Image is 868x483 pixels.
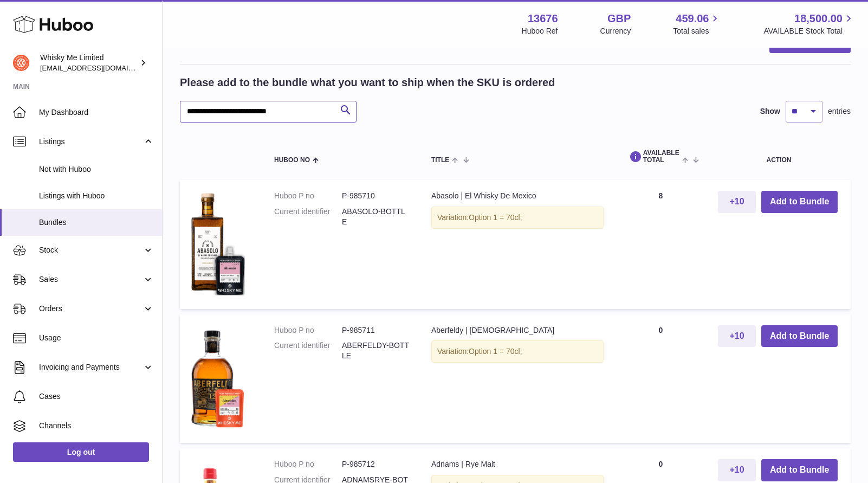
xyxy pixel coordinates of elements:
[274,340,342,361] dt: Current identifier
[614,314,707,443] td: 0
[39,391,154,402] span: Cases
[607,11,631,26] strong: GBP
[431,340,604,363] div: Variation:
[274,191,342,201] dt: Huboo P no
[191,191,245,295] img: Abasolo | El Whisky De Mexico
[522,26,558,36] div: Huboo Ref
[614,180,707,308] td: 8
[39,137,142,147] span: Listings
[13,55,29,71] img: orders@whiskyshop.com
[431,157,449,164] span: Title
[676,11,709,26] span: 459.06
[763,26,855,36] span: AVAILABLE Stock Total
[39,107,154,118] span: My Dashboard
[673,26,721,36] span: Total sales
[760,106,780,117] label: Show
[625,150,679,164] span: AVAILABLE Total
[673,11,721,36] a: 459.06 Total sales
[342,459,410,469] dd: P-985712
[274,207,342,227] dt: Current identifier
[39,217,154,228] span: Bundles
[420,180,614,308] td: Abasolo | El Whisky De Mexico
[342,191,410,201] dd: P-985710
[342,340,410,361] dd: ABERFELDY-BOTTLE
[39,333,154,343] span: Usage
[39,164,154,175] span: Not with Huboo
[707,139,851,175] th: Action
[39,362,142,372] span: Invoicing and Payments
[191,325,245,429] img: Aberfeldy | 12 Year Old
[763,11,855,36] a: 18,500.00 AVAILABLE Stock Total
[39,304,142,314] span: Orders
[13,442,149,462] a: Log out
[528,11,558,26] strong: 13676
[342,207,410,227] dd: ABASOLO-BOTTLE
[39,191,154,201] span: Listings with Huboo
[39,274,142,285] span: Sales
[274,157,310,164] span: Huboo no
[761,459,838,481] button: Add to Bundle
[828,106,851,117] span: entries
[342,325,410,336] dd: P-985711
[600,26,631,36] div: Currency
[39,421,154,431] span: Channels
[718,325,756,347] button: +10
[718,191,756,213] button: +10
[39,245,142,255] span: Stock
[718,459,756,481] button: +10
[274,459,342,469] dt: Huboo P no
[794,11,843,26] span: 18,500.00
[431,207,604,229] div: Variation:
[420,314,614,443] td: Aberfeldy | [DEMOGRAPHIC_DATA]
[469,347,522,356] span: Option 1 = 70cl;
[274,325,342,336] dt: Huboo P no
[761,191,838,213] button: Add to Bundle
[40,53,138,73] div: Whisky Me Limited
[40,63,159,72] span: [EMAIL_ADDRESS][DOMAIN_NAME]
[469,213,522,222] span: Option 1 = 70cl;
[180,75,555,90] h2: Please add to the bundle what you want to ship when the SKU is ordered
[761,325,838,347] button: Add to Bundle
